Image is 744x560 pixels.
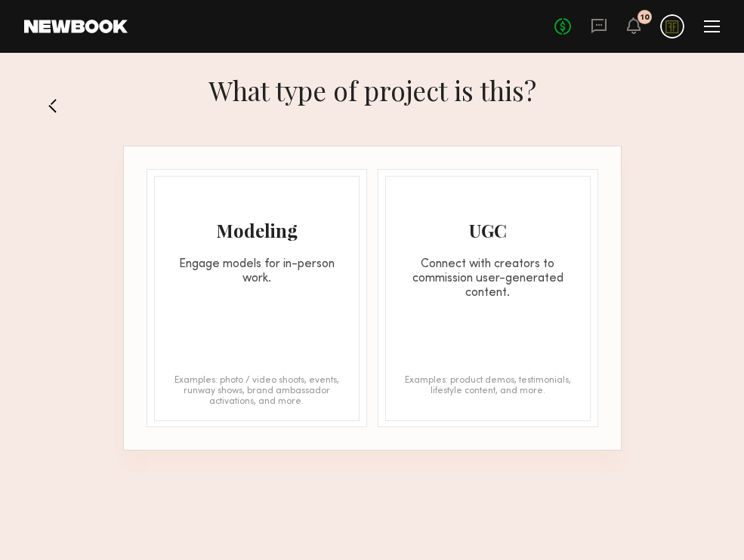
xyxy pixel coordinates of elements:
[641,14,650,22] div: 10
[155,257,359,286] div: Engage models for in-person work.
[155,218,359,242] div: Modeling
[401,375,575,405] div: Examples: product demos, testimonials, lifestyle content, and more.
[386,257,590,300] div: Connect with creators to commission user-generated content.
[386,218,590,242] div: UGC
[170,375,344,405] div: Examples: photo / video shoots, events, runway shows, brand ambassador activations, and more.
[208,72,536,108] h1: What type of project is this?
